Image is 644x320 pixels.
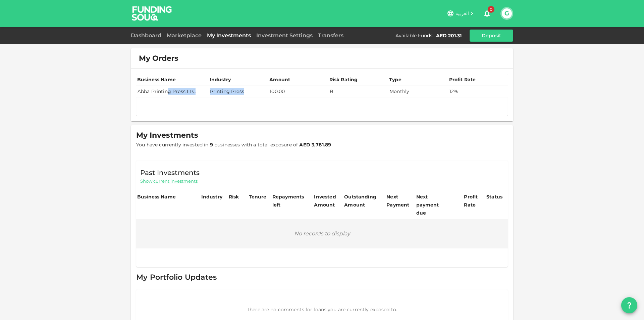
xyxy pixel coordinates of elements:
[416,193,450,217] div: Next payment due
[329,76,358,84] div: Risk Rating
[249,193,267,201] div: Tenure
[386,193,414,209] div: Next Payment
[486,193,503,201] div: Status
[210,76,231,84] div: Industry
[436,32,462,39] div: AED 201.31
[247,307,397,313] span: There are no comments for loans you are currently exposed to.
[201,193,222,201] div: Industry
[229,193,242,201] div: Risk
[131,32,164,39] a: Dashboard
[388,86,448,97] td: Monthly
[455,10,469,16] span: العربية
[480,7,494,20] button: 0
[137,76,176,84] div: Business Name
[344,193,378,209] div: Outstanding Amount
[137,220,507,248] div: No records to display
[464,193,484,209] div: Profit Rate
[502,8,512,18] button: G
[621,297,637,313] button: question
[136,131,198,140] span: My Investments
[136,142,331,148] span: You have currently invested in businesses with a total exposure of
[299,142,331,148] strong: AED 3,781.89
[137,193,176,201] div: Business Name
[449,76,476,84] div: Profit Rate
[272,193,306,209] div: Repayments left
[389,76,402,84] div: Type
[448,86,508,97] td: 12%
[210,142,213,148] strong: 9
[204,32,254,39] a: My Investments
[164,32,204,39] a: Marketplace
[140,178,198,184] span: Show current investments
[136,86,209,97] td: Abba Printing Press LLC
[139,54,178,63] span: My Orders
[328,86,388,97] td: B
[254,32,315,39] a: Investment Settings
[315,32,346,39] a: Transfers
[209,86,268,97] td: Printing Press
[488,6,494,13] span: 0
[269,76,290,84] div: Amount
[268,86,328,97] td: 100.00
[395,32,433,39] div: Available Funds :
[314,193,342,209] div: Invested Amount
[470,30,513,42] button: Deposit
[140,167,200,178] span: Past Investments
[136,273,217,282] span: My Portfolio Updates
